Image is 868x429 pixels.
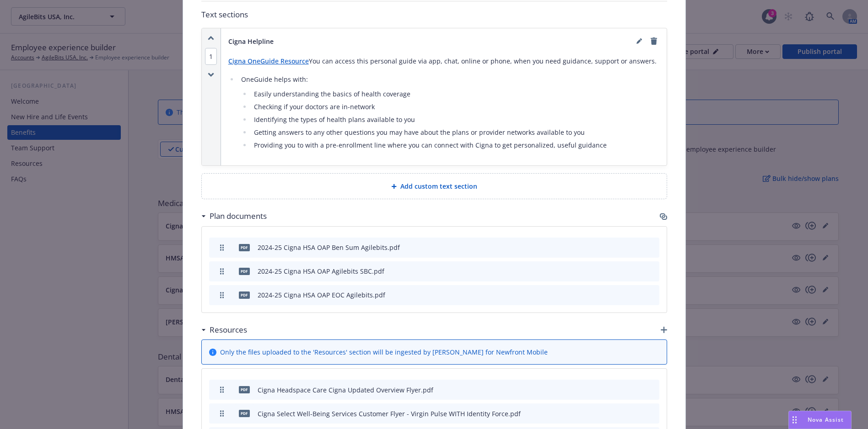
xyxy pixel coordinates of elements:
[648,290,656,300] button: archive file
[251,127,659,138] li: Getting answers to any other questions you may have about the plans or provider networks availabl...
[239,268,250,275] span: pdf
[239,244,250,251] span: pdf
[618,385,625,395] button: download file
[258,385,433,395] div: Cigna Headspace Care Cigna Updated Overview Flyer.pdf
[648,243,656,252] button: archive file
[251,114,659,125] li: Identifying the types of health plans available to you
[788,411,852,429] button: Nova Assist
[228,57,309,65] a: Cigna OneGuide Resource
[258,409,521,418] div: Cigna Select Well-Being Services Customer Flyer - Virgin Pulse WITH Identity Force.pdf
[201,173,667,199] div: Add custom text section
[238,74,659,151] li: OneGuide helps with:
[251,89,659,100] li: Easily understanding the basics of health coverage
[210,210,267,222] h3: Plan documents
[239,386,250,393] span: pdf
[648,409,656,418] button: archive file
[634,36,645,47] a: editPencil
[220,347,548,357] span: Only the files uploaded to the 'Resources' section will be ingested by [PERSON_NAME] for Newfront...
[400,181,477,191] span: Add custom text section
[633,266,641,276] button: preview file
[633,290,641,300] button: preview file
[618,243,625,252] button: download file
[228,37,274,46] span: Cigna Helpline
[205,52,217,61] button: 1
[648,36,659,47] a: remove
[648,385,656,395] button: archive file
[239,291,250,298] span: pdf
[633,409,641,418] button: preview file
[205,48,217,65] span: 1
[258,290,385,300] div: 2024-25 Cigna HSA OAP EOC Agilebits.pdf
[258,243,400,252] div: 2024-25 Cigna HSA OAP Ben Sum Agilebits.pdf
[633,243,641,252] button: preview file
[228,56,659,67] p: You can access this personal guide via app, chat, online or phone, when you need guidance, suppor...
[201,324,247,336] div: Resources
[210,324,247,336] h3: Resources
[201,9,667,21] p: Text sections
[251,101,659,112] li: Checking if your doctors are in-network
[618,409,625,418] button: download file
[251,140,659,151] li: Providing you to with a pre-enrollment line where you can connect with Cigna to get personalized,...
[239,410,250,417] span: pdf
[618,290,625,300] button: download file
[808,416,844,424] span: Nova Assist
[648,266,656,276] button: archive file
[618,266,625,276] button: download file
[201,210,267,222] div: Plan documents
[633,385,641,395] button: preview file
[258,266,384,276] div: 2024-25 Cigna HSA OAP Agilebits SBC.pdf
[789,411,800,429] div: Drag to move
